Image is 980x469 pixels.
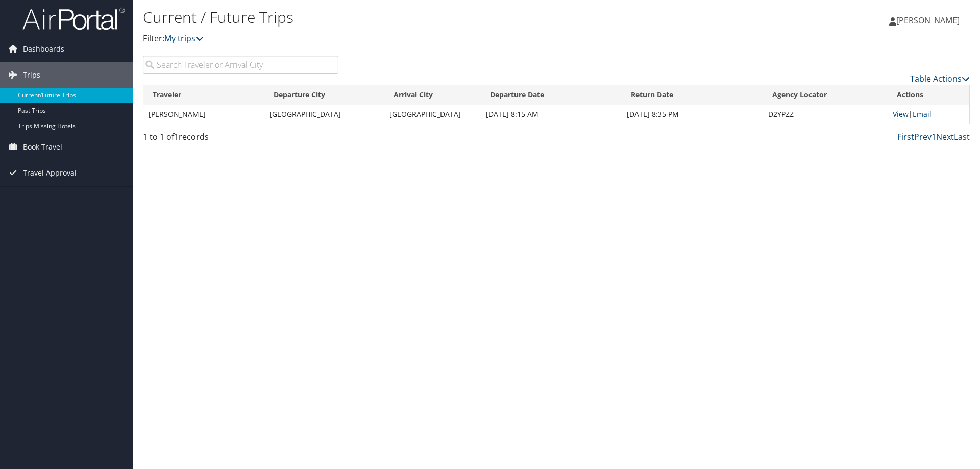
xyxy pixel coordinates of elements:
[264,85,385,105] th: Departure City: activate to sort column ascending
[22,7,125,31] img: airportal-logo.png
[23,160,77,186] span: Travel Approval
[143,85,264,105] th: Traveler: activate to sort column ascending
[143,56,338,74] input: Search Traveler or Arrival City
[888,105,969,124] td: |
[763,85,888,105] th: Agency Locator: activate to sort column ascending
[954,131,970,142] a: Last
[913,109,932,119] a: Email
[889,5,970,36] a: [PERSON_NAME]
[384,85,480,105] th: Arrival City: activate to sort column ascending
[481,105,622,124] td: [DATE] 8:15 AM
[897,131,914,142] a: First
[936,131,954,142] a: Next
[384,105,480,124] td: [GEOGRAPHIC_DATA]
[896,15,960,26] span: [PERSON_NAME]
[888,85,969,105] th: Actions
[932,131,936,142] a: 1
[143,32,694,45] p: Filter:
[893,109,909,119] a: View
[910,73,970,84] a: Table Actions
[143,7,694,28] h1: Current / Future Trips
[763,105,888,124] td: D2YPZZ
[622,85,763,105] th: Return Date: activate to sort column ascending
[914,131,932,142] a: Prev
[143,131,338,148] div: 1 to 1 of records
[622,105,763,124] td: [DATE] 8:35 PM
[164,33,204,44] a: My trips
[23,62,40,88] span: Trips
[23,36,64,62] span: Dashboards
[143,105,264,124] td: [PERSON_NAME]
[174,131,179,142] span: 1
[264,105,385,124] td: [GEOGRAPHIC_DATA]
[481,85,622,105] th: Departure Date: activate to sort column descending
[23,134,62,160] span: Book Travel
